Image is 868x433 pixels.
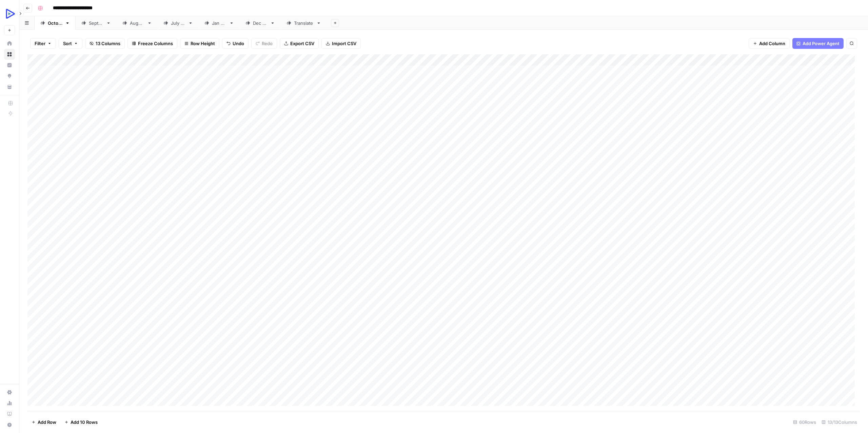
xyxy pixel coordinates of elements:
[138,40,173,47] span: Freeze Columns
[180,38,219,49] button: Row Height
[4,398,15,409] a: Usage
[4,387,15,398] a: Settings
[60,417,102,428] button: Add 10 Rows
[76,16,117,30] a: [DATE]
[59,38,82,49] button: Sort
[35,16,76,30] a: [DATE]
[759,40,785,47] span: Add Column
[233,40,244,47] span: Undo
[48,20,62,26] div: [DATE]
[262,40,273,47] span: Redo
[294,20,314,26] div: Translate
[4,5,15,22] button: Workspace: OpenReplay
[117,16,158,30] a: [DATE]
[89,20,103,26] div: [DATE]
[4,71,15,81] a: Opportunities
[4,419,15,430] button: Help + Support
[749,38,790,49] button: Add Column
[4,49,15,60] a: Browse
[191,40,215,47] span: Row Height
[792,38,844,49] button: Add Power Agent
[251,38,277,49] button: Redo
[4,409,15,419] a: Learning Hub
[819,417,860,428] div: 13/13 Columns
[240,16,281,30] a: [DATE]
[63,40,72,47] span: Sort
[321,38,361,49] button: Import CSV
[4,38,15,49] a: Home
[4,81,15,92] a: Your Data
[96,40,120,47] span: 13 Columns
[30,38,56,49] button: Filter
[280,38,319,49] button: Export CSV
[71,419,98,426] span: Add 10 Rows
[803,40,840,47] span: Add Power Agent
[290,40,314,47] span: Export CSV
[212,20,226,26] div: [DATE]
[790,417,819,428] div: 60 Rows
[171,20,185,26] div: [DATE]
[281,16,327,30] a: Translate
[4,8,16,20] img: OpenReplay Logo
[38,419,56,426] span: Add Row
[4,60,15,71] a: Insights
[199,16,240,30] a: [DATE]
[35,40,45,47] span: Filter
[127,38,177,49] button: Freeze Columns
[158,16,199,30] a: [DATE]
[85,38,125,49] button: 13 Columns
[253,20,268,26] div: [DATE]
[130,20,144,26] div: [DATE]
[222,38,249,49] button: Undo
[332,40,356,47] span: Import CSV
[27,417,60,428] button: Add Row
